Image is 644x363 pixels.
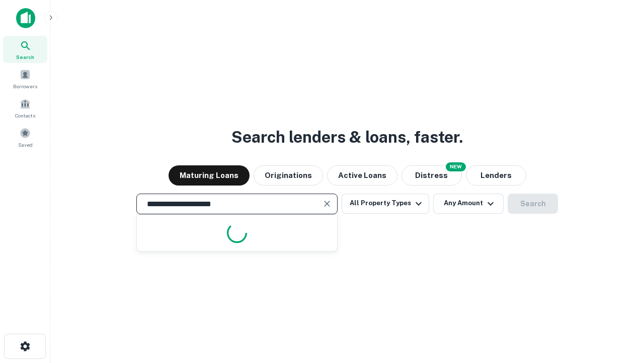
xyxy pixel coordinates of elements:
h3: Search lenders & loans, faster. [231,125,463,149]
a: Saved [3,124,47,151]
img: capitalize-icon.png [16,8,35,28]
button: All Property Types [342,194,429,214]
a: Contacts [3,94,47,122]
button: Maturing Loans [169,165,250,186]
span: Saved [18,141,33,149]
div: NEW [446,162,466,171]
a: Search [3,36,47,63]
button: Active Loans [327,165,397,186]
span: Contacts [15,111,35,119]
span: Search [16,53,34,61]
a: Borrowers [3,65,47,92]
button: Search distressed loans with lien and other non-mortgage details. [401,165,462,186]
span: Borrowers [13,82,37,90]
button: Any Amount [433,194,504,214]
button: Originations [254,165,323,186]
button: Lenders [466,165,526,186]
iframe: Chat Widget [594,282,644,331]
button: Clear [320,197,334,211]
